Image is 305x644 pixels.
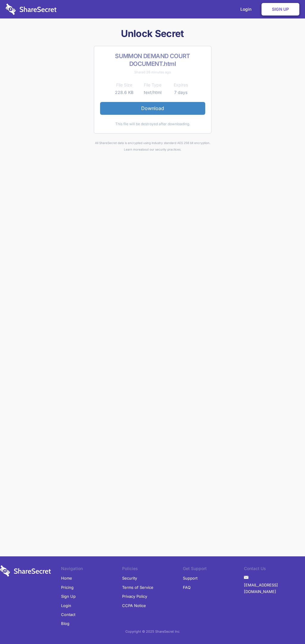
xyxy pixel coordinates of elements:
[61,619,69,628] a: Blog
[100,52,205,68] h2: SUMMON DEMAND COURT DOCUMENT.html
[183,583,191,592] a: FAQ
[262,3,299,16] a: Sign Up
[183,565,244,574] li: Get Support
[167,81,195,89] th: Expires
[167,89,195,96] td: 7 days
[61,601,71,610] a: Login
[100,69,205,75] div: Shared 26 minutes ago
[122,565,183,574] li: Policies
[110,89,139,96] td: 228.6 KB
[100,121,205,127] div: This file will be destroyed after downloading.
[61,565,122,574] li: Navigation
[244,580,305,596] a: [EMAIL_ADDRESS][DOMAIN_NAME]
[61,592,76,601] a: Sign Up
[61,574,72,583] a: Home
[122,592,147,601] a: Privacy Policy
[110,81,139,89] th: File Size
[61,583,74,592] a: Pricing
[122,601,146,610] a: CCPA Notice
[122,583,153,592] a: Terms of Service
[61,610,75,619] a: Contact
[122,574,137,583] a: Security
[183,574,197,583] a: Support
[6,4,57,15] img: logo-wordmark-white-trans-d4663122ce5f474addd5e946df7df03e33cb6a1c49d2221995e7729f52c070b2.svg
[124,148,141,151] a: Learn more
[139,89,167,96] td: text/html
[139,81,167,89] th: File Type
[244,565,305,574] li: Contact Us
[100,102,205,114] a: Download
